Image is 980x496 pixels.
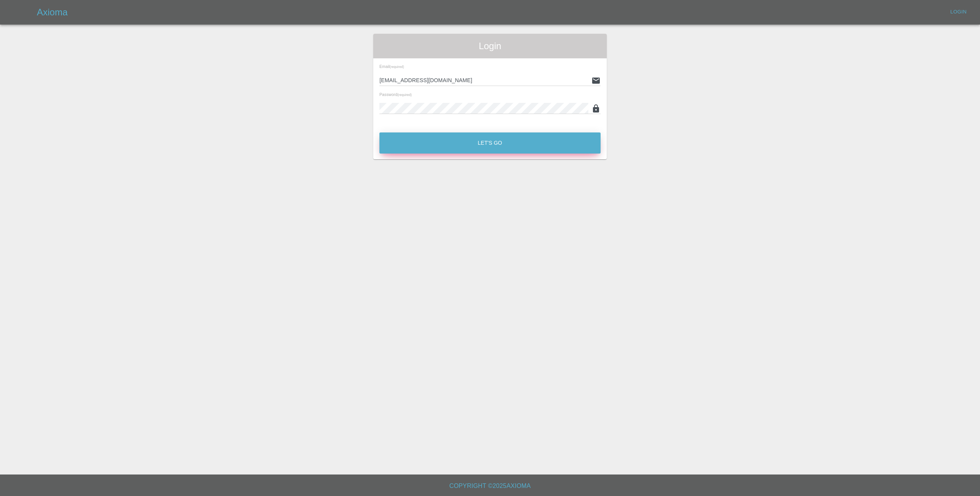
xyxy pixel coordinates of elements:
span: Password [379,92,412,97]
a: Login [946,6,971,18]
button: Let's Go [379,132,601,154]
span: Login [379,40,601,52]
h5: Axioma [37,6,68,18]
span: Email [379,64,404,69]
h6: Copyright © 2025 Axioma [6,481,974,491]
small: (required) [390,65,404,69]
small: (required) [397,93,412,97]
